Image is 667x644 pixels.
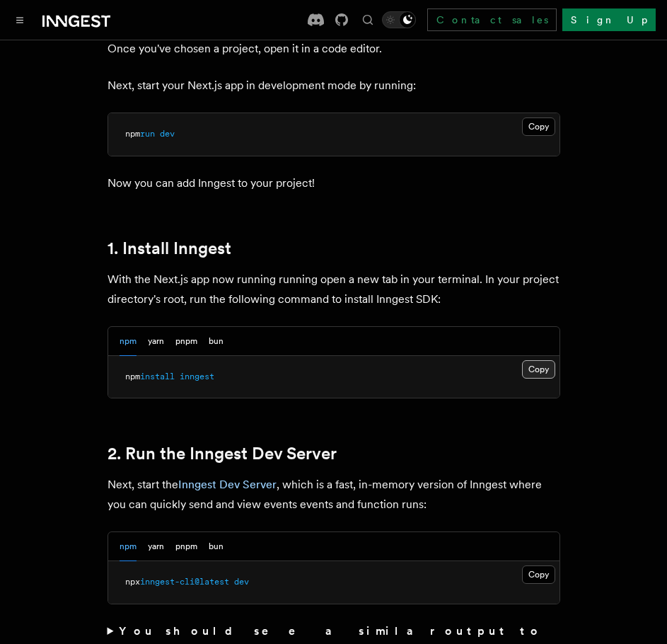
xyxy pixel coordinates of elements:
span: dev [160,129,175,139]
p: Now you can add Inngest to your project! [108,173,560,193]
button: Toggle dark mode [382,11,416,28]
span: inngest-cli@latest [140,577,229,587]
button: bun [209,532,224,561]
p: With the Next.js app now running running open a new tab in your terminal. In your project directo... [108,270,560,309]
button: pnpm [175,327,197,356]
button: Copy [522,360,555,379]
p: Next, start your Next.js app in development mode by running: [108,76,560,96]
button: Toggle navigation [11,11,28,28]
p: Once you've chosen a project, open it in a code editor. [108,39,560,59]
a: Contact sales [427,8,557,31]
span: npx [125,577,140,587]
p: Next, start the , which is a fast, in-memory version of Inngest where you can quickly send and vi... [108,475,560,514]
button: yarn [148,532,164,561]
button: npm [120,532,137,561]
a: 1. Install Inngest [108,238,231,258]
span: npm [125,372,140,381]
a: 2. Run the Inngest Dev Server [108,444,337,464]
span: run [140,129,155,139]
span: inngest [180,372,214,381]
span: npm [125,129,140,139]
button: Copy [522,117,555,136]
span: dev [234,577,249,587]
button: npm [120,327,137,356]
span: install [140,372,175,381]
button: Copy [522,565,555,584]
a: Inngest Dev Server [178,478,277,491]
button: bun [209,327,224,356]
button: pnpm [175,532,197,561]
button: Find something... [359,11,376,28]
button: yarn [148,327,164,356]
a: Sign Up [562,8,656,31]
